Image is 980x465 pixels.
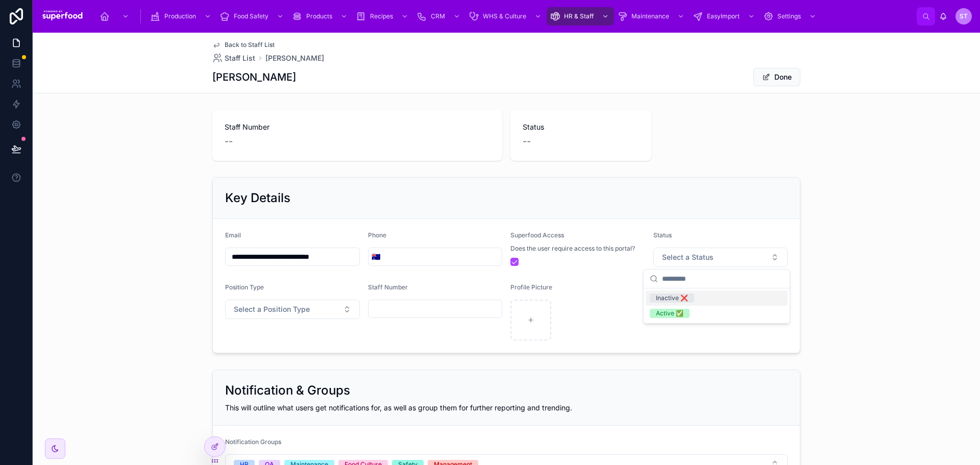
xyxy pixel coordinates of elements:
h2: Notification & Groups [225,382,350,399]
span: Notification Groups [225,438,281,446]
span: Select a Status [662,252,714,262]
h2: Key Details [225,190,290,206]
span: Settings [777,12,801,20]
button: Select Button [225,300,360,319]
span: Recipes [370,12,393,20]
span: -- [225,134,233,149]
img: App logo [41,8,84,25]
span: Does the user require access to this portal? [510,244,635,253]
span: Status [653,231,672,239]
span: Production [164,12,196,20]
div: Active ✅ [656,309,683,318]
a: Products [289,7,353,26]
span: Staff Number [368,283,408,291]
span: Products [306,12,332,20]
span: Status [523,122,639,132]
a: HR & Staff [547,7,614,26]
div: Suggestions [644,288,790,323]
a: Back to Staff List [212,41,275,49]
span: Email [225,231,241,239]
span: Select a Position Type [234,304,310,314]
a: Food Safety [216,7,289,26]
a: Settings [760,7,821,26]
span: Staff List [225,53,255,63]
span: CRM [431,12,445,20]
span: -- [523,134,531,149]
span: WHS & Culture [483,12,526,20]
button: Done [753,68,800,86]
span: Position Type [225,283,264,291]
span: HR & Staff [564,12,594,20]
span: Maintenance [631,12,669,20]
span: Back to Staff List [225,41,275,49]
a: Maintenance [614,7,690,26]
div: scrollable content [92,5,917,28]
button: Select Button [369,248,383,266]
button: Select Button [653,248,788,267]
span: Food Safety [234,12,268,20]
h1: [PERSON_NAME] [212,70,296,84]
a: WHS & Culture [465,7,547,26]
a: [PERSON_NAME] [265,53,324,63]
span: EasyImport [707,12,740,20]
span: This will outline what users get notifications for, as well as group them for further reporting a... [225,403,572,412]
span: Superfood Access [510,231,564,239]
span: ST [960,12,968,20]
span: Staff Number [225,122,490,132]
a: CRM [413,7,465,26]
span: Phone [368,231,386,239]
span: Profile Picture [510,283,552,291]
div: Inactive ❌ [656,293,688,303]
a: Recipes [353,7,413,26]
span: 🇦🇺 [372,252,380,262]
a: Staff List [212,53,255,63]
a: EasyImport [690,7,760,26]
iframe: Intercom live chat [945,430,970,455]
a: Production [147,7,216,26]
